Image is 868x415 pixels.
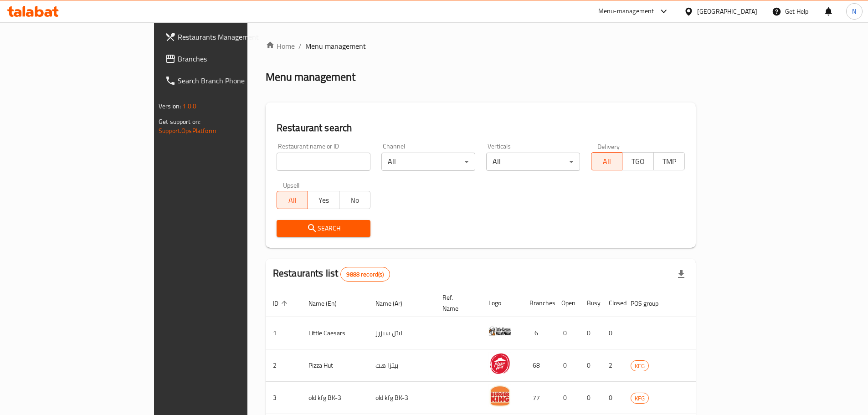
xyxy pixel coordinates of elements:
[852,6,856,16] span: N
[653,152,685,170] button: TMP
[182,100,196,112] span: 1.0.0
[158,26,299,48] a: Restaurants Management
[488,320,511,343] img: Little Caesars
[266,41,696,51] nav: breadcrumb
[598,6,654,17] div: Menu-management
[277,153,370,171] input: Search for restaurant name or ID..
[301,382,368,414] td: old kfg BK-3
[481,289,522,317] th: Logo
[281,194,304,207] span: All
[273,298,290,309] span: ID
[697,6,757,16] div: [GEOGRAPHIC_DATA]
[159,100,181,112] span: Version:
[158,70,299,92] a: Search Branch Phone
[178,75,292,86] span: Search Branch Phone
[591,152,622,170] button: All
[554,382,580,414] td: 0
[580,289,601,317] th: Busy
[601,349,623,382] td: 2
[631,361,648,371] span: KFG
[601,382,623,414] td: 0
[308,191,339,209] button: Yes
[580,317,601,349] td: 0
[554,289,580,317] th: Open
[601,289,623,317] th: Closed
[580,349,601,382] td: 0
[368,317,435,349] td: ليتل سيزرز
[626,155,650,168] span: TGO
[277,191,308,209] button: All
[277,220,370,237] button: Search
[158,48,299,70] a: Branches
[631,298,670,309] span: POS group
[597,143,620,149] label: Delivery
[159,116,200,128] span: Get support on:
[522,349,554,382] td: 68
[301,317,368,349] td: Little Caesars
[178,53,292,64] span: Branches
[381,153,475,171] div: All
[488,384,511,407] img: old kfg BK-3
[298,41,302,51] li: /
[375,298,414,309] span: Name (Ar)
[341,270,389,279] span: 9888 record(s)
[488,352,511,375] img: Pizza Hut
[442,292,470,314] span: Ref. Name
[159,125,216,137] a: Support.OpsPlatform
[301,349,368,382] td: Pizza Hut
[580,382,601,414] td: 0
[522,382,554,414] td: 77
[284,223,363,234] span: Search
[339,191,370,209] button: No
[486,153,580,171] div: All
[622,152,653,170] button: TGO
[631,393,648,404] span: KFG
[601,317,623,349] td: 0
[283,182,300,188] label: Upsell
[595,155,619,168] span: All
[273,266,390,282] h2: Restaurants list
[522,317,554,349] td: 6
[670,263,692,285] div: Export file
[266,70,355,84] h2: Menu management
[368,349,435,382] td: بيتزا هت
[305,41,366,51] span: Menu management
[312,194,335,207] span: Yes
[554,349,580,382] td: 0
[522,289,554,317] th: Branches
[277,121,685,135] h2: Restaurant search
[178,31,292,42] span: Restaurants Management
[554,317,580,349] td: 0
[340,267,390,282] div: Total records count
[308,298,349,309] span: Name (En)
[343,194,367,207] span: No
[657,155,681,168] span: TMP
[368,382,435,414] td: old kfg BK-3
